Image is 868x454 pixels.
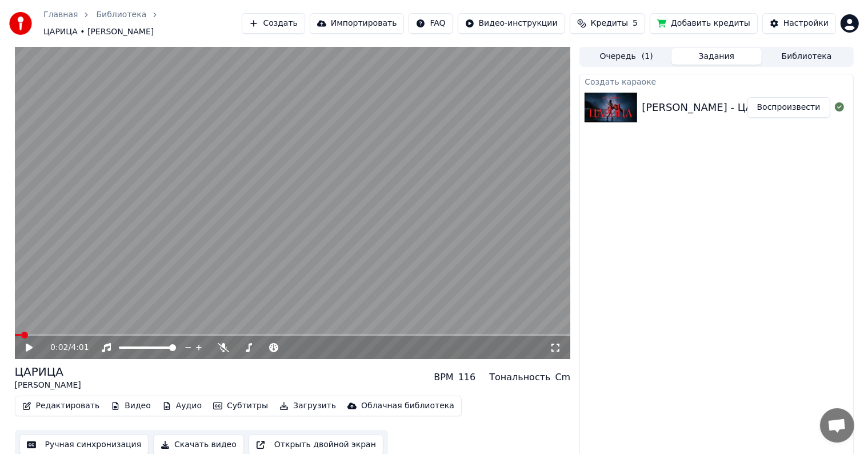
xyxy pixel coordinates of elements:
button: FAQ [409,13,453,34]
div: / [50,342,78,353]
div: 116 [458,371,476,384]
span: 5 [633,18,638,29]
button: Создать [242,13,305,34]
div: ЦАРИЦА [15,364,81,380]
button: Редактировать [18,398,105,414]
button: Библиотека [762,48,852,65]
div: Настройки [783,18,829,29]
div: [PERSON_NAME] - ЦАРИЦА [642,99,781,116]
button: Субтитры [209,398,273,414]
span: 4:01 [71,342,89,353]
button: Настройки [762,13,836,34]
div: [PERSON_NAME] [15,380,81,391]
button: Добавить кредиты [650,13,758,34]
span: ЦАРИЦА • [PERSON_NAME] [43,26,154,38]
span: 0:02 [50,342,68,353]
div: Открытый чат [820,408,854,443]
button: Импортировать [310,13,405,34]
a: Библиотека [96,9,146,21]
a: Главная [43,9,78,21]
button: Видео-инструкции [458,13,565,34]
button: Загрузить [275,398,341,414]
button: Кредиты5 [570,13,645,34]
div: Cm [555,371,571,384]
div: Тональность [489,371,550,384]
button: Воспроизвести [747,97,830,118]
button: Видео [106,398,155,414]
img: youka [9,12,32,35]
button: Очередь [581,48,671,65]
nav: breadcrumb [43,9,242,38]
button: Аудио [158,398,206,414]
div: Облачная библиотека [361,400,454,412]
div: Создать караоке [580,74,853,88]
span: Кредиты [591,18,628,29]
button: Задания [671,48,762,65]
span: ( 1 ) [642,51,653,62]
div: BPM [434,371,453,384]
